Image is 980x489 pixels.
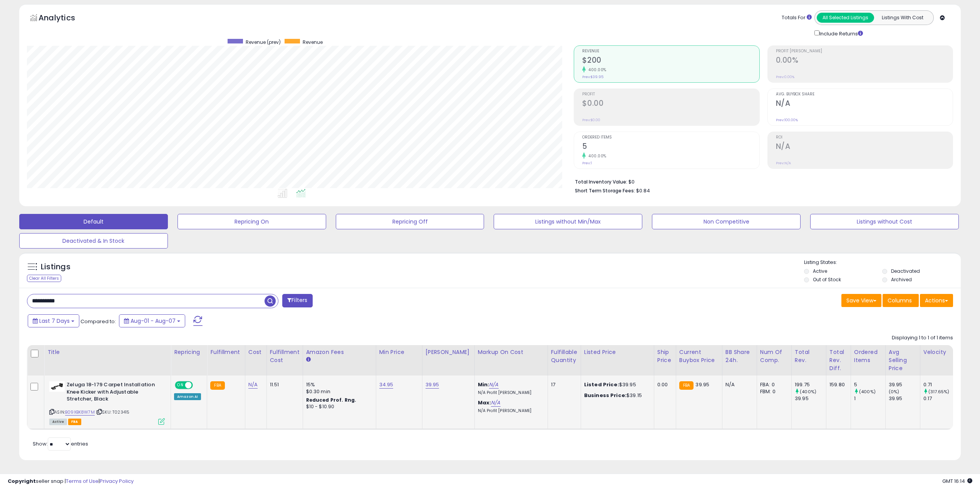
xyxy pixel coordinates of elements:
[854,381,885,388] div: 5
[679,348,719,364] div: Current Buybox Price
[49,381,65,392] img: 21+-VQ2FdkL._SL40_.jpg
[65,409,95,416] a: B09XBK8W7M
[942,477,972,485] span: 2025-08-15 16:14 GMT
[8,478,134,485] div: seller snap | |
[888,297,912,304] span: Columns
[426,348,471,356] div: [PERSON_NAME]
[817,13,874,23] button: All Selected Listings
[49,381,165,424] div: ASIN:
[306,356,311,363] small: Amazon Fees.
[652,214,801,229] button: Non Competitive
[478,348,544,356] div: Markup on Cost
[489,381,498,389] a: N/A
[478,381,489,388] b: Min:
[582,49,759,53] span: Revenue
[809,29,872,38] div: Include Returns
[33,440,88,447] span: Show: entries
[379,348,419,356] div: Min Price
[474,345,548,376] th: The percentage added to the cost of goods (COGS) that forms the calculator for Min & Max prices.
[889,395,920,402] div: 39.95
[657,348,673,364] div: Ship Price
[891,268,920,274] label: Deactivated
[889,348,917,372] div: Avg Selling Price
[760,388,786,395] div: FBM: 0
[68,419,81,425] span: FBA
[575,179,627,185] b: Total Inventory Value:
[582,99,759,109] h2: $0.00
[636,187,650,194] span: $0.84
[582,118,600,122] small: Prev: $0.00
[174,393,201,400] div: Amazon AI
[776,75,794,79] small: Prev: 0.00%
[27,275,61,282] div: Clear All Filters
[248,381,258,389] a: N/A
[810,214,959,229] button: Listings without Cost
[426,381,439,389] a: 39.95
[178,214,326,229] button: Repricing On
[306,388,370,395] div: $0.30 min
[270,381,297,388] div: 11.51
[776,99,953,109] h2: N/A
[923,348,952,356] div: Velocity
[582,56,759,66] h2: $200
[306,397,357,403] b: Reduced Prof. Rng.
[306,381,370,388] div: 15%
[41,262,70,272] h5: Listings
[491,399,500,407] a: N/A
[582,135,759,140] span: Ordered Items
[270,348,300,364] div: Fulfillment Cost
[49,419,67,425] span: All listings currently available for purchase on Amazon
[478,390,542,396] p: N/A Profit [PERSON_NAME]
[841,294,881,307] button: Save View
[248,348,263,356] div: Cost
[174,348,204,356] div: Repricing
[920,294,953,307] button: Actions
[584,392,627,399] b: Business Price:
[80,318,116,325] span: Compared to:
[39,12,90,25] h5: Analytics
[584,348,651,356] div: Listed Price
[776,118,798,122] small: Prev: 100.00%
[379,381,394,389] a: 34.95
[246,39,281,45] span: Revenue (prev)
[883,294,919,307] button: Columns
[478,408,542,414] p: N/A Profit [PERSON_NAME]
[100,477,134,485] a: Privacy Policy
[575,177,947,186] li: $0
[776,142,953,152] h2: N/A
[478,399,491,406] b: Max:
[306,404,370,410] div: $10 - $10.90
[584,381,648,388] div: $39.95
[776,161,791,165] small: Prev: N/A
[19,214,168,229] button: Default
[210,348,241,356] div: Fulfillment
[800,389,816,395] small: (400%)
[760,348,788,364] div: Num of Comp.
[582,92,759,97] span: Profit
[586,153,606,159] small: 400.00%
[657,381,670,388] div: 0.00
[776,49,953,53] span: Profit [PERSON_NAME]
[306,348,373,356] div: Amazon Fees
[874,13,931,23] button: Listings With Cost
[889,381,920,388] div: 39.95
[575,187,635,194] b: Short Term Storage Fees:
[192,382,204,389] span: OFF
[854,395,885,402] div: 1
[923,381,955,388] div: 0.71
[891,276,912,283] label: Archived
[725,381,751,388] div: N/A
[584,381,619,388] b: Listed Price:
[760,381,786,388] div: FBA: 0
[586,67,606,73] small: 400.00%
[795,348,823,364] div: Total Rev.
[804,259,961,266] p: Listing States:
[582,142,759,152] h2: 5
[813,276,841,283] label: Out of Stock
[776,135,953,140] span: ROI
[551,381,575,388] div: 17
[336,214,484,229] button: Repricing Off
[210,381,224,390] small: FBA
[66,477,99,485] a: Terms of Use
[47,348,168,356] div: Title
